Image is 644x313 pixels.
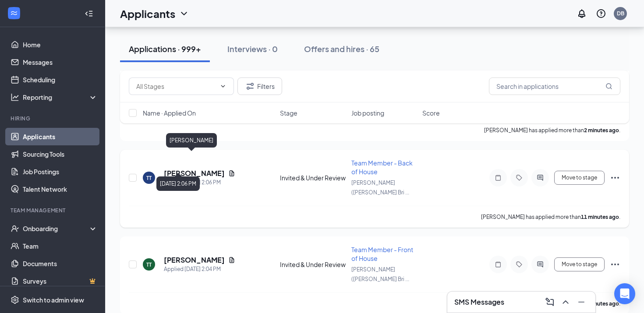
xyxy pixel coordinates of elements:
a: Scheduling [23,71,98,88]
div: Applied [DATE] 2:04 PM [164,265,235,274]
a: SurveysCrown [23,272,98,290]
div: DB [617,10,624,17]
svg: Tag [514,174,524,181]
svg: MagnifyingGlass [605,83,612,90]
input: Search in applications [489,77,620,95]
input: All Stages [136,81,216,91]
a: Team [23,237,98,255]
span: [PERSON_NAME] ([PERSON_NAME] Bri ... [351,266,409,282]
div: TT [146,261,152,268]
svg: ActiveChat [535,174,545,181]
svg: UserCheck [11,224,19,233]
svg: Note [493,261,503,268]
span: Name · Applied On [143,109,196,117]
h3: SMS Messages [454,297,504,307]
svg: ChevronDown [179,8,189,19]
svg: Notifications [577,8,587,19]
a: Documents [23,255,98,272]
svg: ActiveChat [535,261,545,268]
div: TT [146,174,152,182]
span: Stage [280,109,297,117]
div: [DATE] 2:06 PM [156,176,200,191]
button: Filter Filters [237,77,282,95]
svg: Collapse [85,9,93,18]
svg: Minimize [576,297,587,307]
svg: ChevronDown [219,83,226,90]
div: Offers and hires · 65 [304,43,379,54]
div: [PERSON_NAME] [166,133,217,148]
span: Team Member - Back of House [351,159,413,176]
b: 11 minutes ago [581,214,619,220]
svg: Note [493,174,503,181]
svg: ComposeMessage [545,297,555,307]
svg: QuestionInfo [596,8,606,19]
h5: [PERSON_NAME] [164,169,225,178]
span: Score [422,109,440,117]
button: Move to stage [554,257,605,271]
div: Invited & Under Review [280,173,346,182]
span: Job posting [351,109,384,117]
div: Open Intercom Messenger [614,283,635,304]
p: [PERSON_NAME] has applied more than . [481,213,620,221]
a: Talent Network [23,180,98,198]
svg: Filter [245,81,255,91]
button: ComposeMessage [543,295,557,309]
div: Invited & Under Review [280,260,346,269]
span: Team Member - Front of House [351,246,413,262]
svg: Analysis [11,93,19,102]
a: Messages [23,53,98,71]
a: Sourcing Tools [23,145,98,163]
button: Minimize [574,295,588,309]
a: Home [23,36,98,53]
button: Move to stage [554,171,605,185]
div: Interviews · 0 [227,43,278,54]
a: Job Postings [23,163,98,180]
svg: ChevronUp [560,297,571,307]
h1: Applicants [120,6,175,21]
svg: WorkstreamLogo [10,9,18,18]
div: Applications · 999+ [129,43,201,54]
b: 13 minutes ago [581,300,619,307]
div: Switch to admin view [23,295,84,304]
svg: Ellipses [610,259,620,270]
svg: Document [228,257,235,264]
button: ChevronUp [559,295,573,309]
a: Applicants [23,128,98,145]
span: [PERSON_NAME] ([PERSON_NAME] Bri ... [351,179,409,196]
svg: Tag [514,261,524,268]
h5: [PERSON_NAME] [164,255,225,265]
svg: Ellipses [610,172,620,183]
div: Onboarding [23,224,90,233]
div: Team Management [11,207,96,214]
svg: Settings [11,295,19,304]
div: Hiring [11,115,96,122]
div: Reporting [23,93,98,102]
svg: Document [228,170,235,177]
